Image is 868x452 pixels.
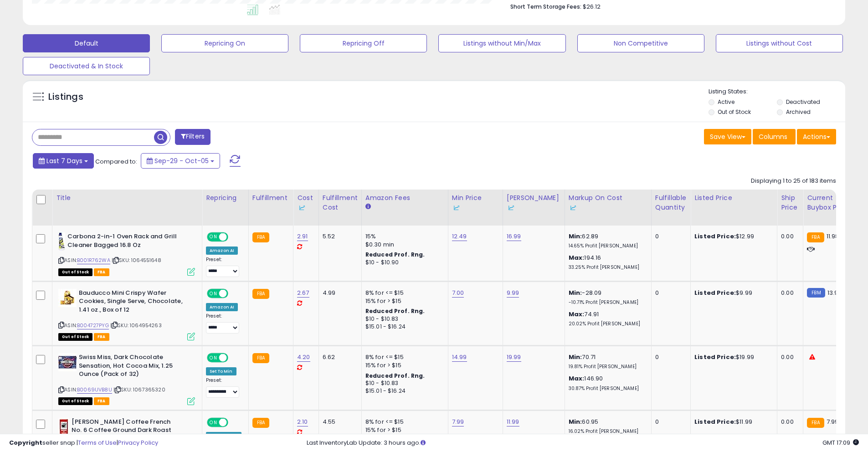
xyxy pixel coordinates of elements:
div: $10 - $10.83 [365,315,441,323]
small: FBM [807,288,825,298]
a: 2.91 [297,232,308,241]
button: Non Competitive [577,34,704,52]
b: Min: [569,417,582,426]
span: 11.98 [827,232,839,241]
span: Sep-29 - Oct-05 [154,156,209,165]
b: Bauducco Mini Crispy Wafer Cookies, Single Serve, Chocolate, 1.41 oz., Box of 12 [79,289,190,317]
th: The percentage added to the cost of goods (COGS) that forms the calculator for Min & Max prices. [565,190,651,226]
div: [PERSON_NAME] [507,193,561,212]
button: Columns [753,129,796,144]
span: Columns [759,132,787,141]
a: Terms of Use [78,438,117,447]
b: Max: [569,310,585,318]
div: 8% for <= $15 [365,289,441,297]
div: 8% for <= $15 [365,353,441,361]
img: 51GBsfE32cL._SL40_.jpg [58,353,77,371]
strong: Copyright [9,438,42,447]
button: Repricing Off [300,34,427,52]
div: Displaying 1 to 25 of 183 items [751,177,836,185]
span: $26.12 [583,2,601,11]
span: ON [208,354,219,362]
div: Preset: [206,313,241,334]
b: Min: [569,232,582,241]
img: 51KQI52yReL._SL40_.jpg [58,289,77,307]
div: 62.89 [569,232,644,249]
div: Min Price [452,193,499,212]
p: 33.25% Profit [PERSON_NAME] [569,264,644,271]
div: Preset: [206,257,241,277]
span: Last 7 Days [46,156,82,165]
div: $11.99 [694,418,770,426]
a: 7.99 [452,417,464,426]
div: 5.52 [323,232,354,241]
div: $9.99 [694,289,770,297]
b: Reduced Prof. Rng. [365,307,425,315]
div: ASIN: [58,289,195,339]
span: 2025-10-13 17:09 GMT [822,438,859,447]
div: 194.16 [569,254,644,271]
div: 0 [655,289,683,297]
a: Privacy Policy [118,438,158,447]
div: Fulfillment Cost [323,193,358,212]
b: Listed Price: [694,353,736,361]
img: InventoryLab Logo [297,203,306,212]
b: Short Term Storage Fees: [510,3,581,10]
div: Some or all of the values in this column are provided from Inventory Lab. [297,203,315,212]
button: Save View [704,129,751,144]
span: ON [208,418,219,426]
div: Last InventoryLab Update: 3 hours ago. [307,439,859,447]
b: Max: [569,253,585,262]
span: FBA [94,397,109,405]
a: 16.99 [507,232,521,241]
span: ON [208,289,219,297]
b: Swiss Miss, Dark Chocolate Sensation, Hot Cocoa Mix, 1.25 Ounce (Pack of 32) [79,353,190,381]
button: Last 7 Days [33,153,94,169]
b: Listed Price: [694,232,736,241]
div: seller snap | | [9,439,158,447]
span: All listings that are currently out of stock and unavailable for purchase on Amazon [58,333,92,341]
b: Listed Price: [694,288,736,297]
label: Deactivated [786,98,820,106]
span: | SKU: 1064954263 [110,322,162,329]
button: Listings without Min/Max [438,34,565,52]
button: Deactivated & In Stock [23,57,150,75]
div: $10 - $10.90 [365,259,441,267]
div: Fulfillable Quantity [655,193,687,212]
div: Fulfillment [252,193,289,203]
div: Set To Min [206,367,236,375]
div: $15.01 - $16.24 [365,387,441,395]
button: Default [23,34,150,52]
button: Actions [797,129,836,144]
a: 12.49 [452,232,467,241]
div: 15% for > $15 [365,297,441,305]
p: 30.87% Profit [PERSON_NAME] [569,385,644,392]
div: 4.55 [323,418,354,426]
div: Listed Price [694,193,773,203]
div: Amazon AI [206,247,238,255]
img: 41xmnmkcMkL._SL40_.jpg [58,418,69,436]
b: Carbona 2-in-1 Oven Rack and Grill Cleaner Bagged 16.8 Oz [67,232,178,252]
a: 9.99 [507,288,519,298]
span: Compared to: [95,157,137,166]
button: Repricing On [161,34,288,52]
span: | SKU: 1067365320 [113,386,165,393]
b: Listed Price: [694,417,736,426]
div: 4.99 [323,289,354,297]
label: Active [718,98,734,106]
button: Sep-29 - Oct-05 [141,153,220,169]
span: OFF [227,233,241,241]
div: Amazon Fees [365,193,444,203]
button: Filters [175,129,211,145]
div: 0.00 [781,232,796,241]
a: 19.99 [507,353,521,362]
div: Some or all of the values in this column are provided from Inventory Lab. [569,203,647,212]
img: InventoryLab Logo [507,203,516,212]
p: 20.02% Profit [PERSON_NAME] [569,321,644,327]
span: OFF [227,354,241,362]
div: 0.00 [781,289,796,297]
div: 0 [655,353,683,361]
div: 70.71 [569,353,644,370]
img: InventoryLab Logo [452,203,461,212]
span: ON [208,233,219,241]
div: Amazon AI [206,303,238,311]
